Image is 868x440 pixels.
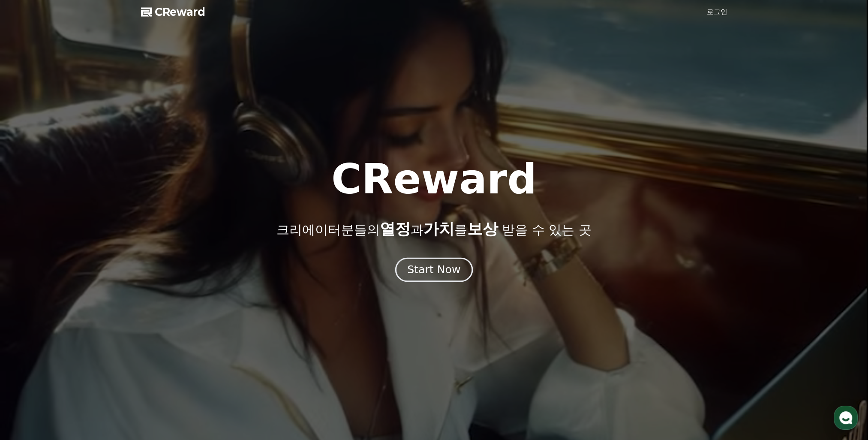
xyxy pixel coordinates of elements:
[407,262,460,277] div: Start Now
[141,5,205,19] a: CReward
[132,285,143,292] span: 설정
[3,272,57,293] a: 홈
[331,159,537,200] h1: CReward
[155,5,205,19] span: CReward
[78,285,89,292] span: 대화
[397,267,471,275] a: Start Now
[423,220,454,238] span: 가치
[57,272,111,293] a: 대화
[379,220,410,238] span: 열정
[707,7,727,17] a: 로그인
[276,220,591,238] p: 크리에이터분들의 과 를 받을 수 있는 곳
[27,285,32,292] span: 홈
[111,272,165,293] a: 설정
[395,258,473,282] button: Start Now
[467,220,498,238] span: 보상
